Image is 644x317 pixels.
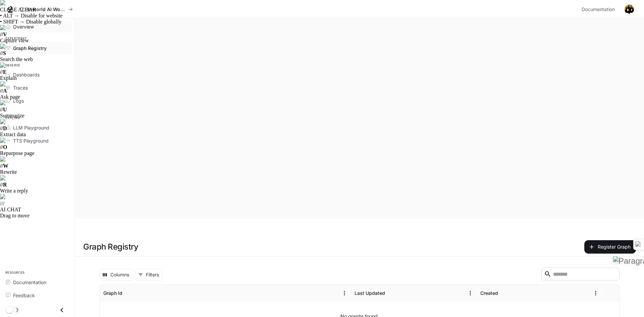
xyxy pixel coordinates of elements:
div: Search [541,268,620,282]
div: Created [480,290,498,296]
button: Sort [499,288,509,298]
button: Sort [123,288,133,298]
h1: Graph Registry [83,240,138,254]
span: Dark mode toggle [6,306,13,313]
button: Sort [386,288,396,298]
button: Select columns [100,269,132,281]
div: Graph Id [103,290,122,296]
span: Documentation [13,279,46,286]
button: Menu [465,288,475,298]
button: Register Graph [584,240,636,254]
button: Close drawer [54,303,69,317]
button: Show filters [135,269,162,281]
span: Feedback [13,292,35,299]
a: Feedback [3,289,72,301]
div: Last Updated [355,290,385,296]
button: Menu [591,288,601,298]
button: Menu [339,288,350,298]
a: Documentation [3,276,72,288]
